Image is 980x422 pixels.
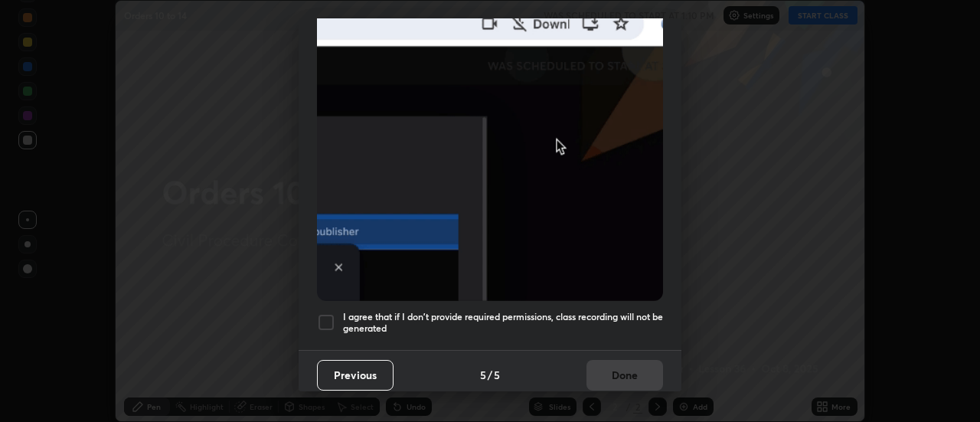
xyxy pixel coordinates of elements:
h4: 5 [480,367,486,383]
h4: 5 [494,367,500,383]
h5: I agree that if I don't provide required permissions, class recording will not be generated [343,311,663,335]
h4: / [488,367,492,383]
button: Previous [317,360,394,391]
